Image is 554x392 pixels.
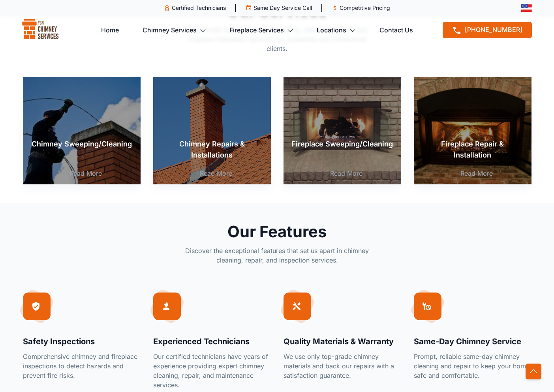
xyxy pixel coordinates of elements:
[379,22,413,38] a: Contact Us
[22,19,59,41] img: logo
[284,336,401,347] h4: Quality Materials & Warranty
[200,169,232,178] a: Read More
[181,222,373,241] h2: Our Features
[284,352,401,380] p: We use only top-grade chimney materials and back our repairs with a satisfaction guarantee.
[330,169,362,178] a: Read More
[229,22,293,38] a: Fireplace Services
[101,22,119,38] a: Home
[161,139,263,161] p: Chimney Repairs & Installations
[153,336,271,347] h4: Experienced Technicians
[31,139,133,150] p: Chimney Sweeping/Cleaning
[23,352,141,380] p: Comprehensive chimney and fireplace inspections to detect hazards and prevent fire risks.
[69,169,102,178] a: Read More
[172,4,226,12] p: Certified Technicians
[153,352,271,390] p: Our certified technicians have years of experience providing expert chimney cleaning, repair, and...
[414,336,531,347] h4: Same-Day Chimney Service
[143,22,206,38] a: Chimney Services
[414,77,531,169] a: Fireplace Repair & Installation
[414,352,531,380] p: Prompt, reliable same-day chimney cleaning and repair to keep your home safe and comfortable.
[284,77,401,158] a: Fireplace Sweeping/Cleaning
[23,77,141,158] a: Chimney Sweeping/Cleaning
[153,77,271,169] a: Chimney Repairs & Installations
[23,336,141,347] h4: Safety Inspections
[317,22,356,38] a: Locations
[340,4,390,12] p: Competitive Pricing
[460,169,493,178] a: Read More
[422,139,524,161] p: Fireplace Repair & Installation
[443,22,532,38] a: [PHONE_NUMBER]
[181,246,373,265] p: Discover the exceptional features that set us apart in chimney cleaning, repair, and inspection s...
[291,139,393,150] p: Fireplace Sweeping/Cleaning
[465,26,522,34] span: [PHONE_NUMBER]
[254,4,312,12] p: Same Day Service Call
